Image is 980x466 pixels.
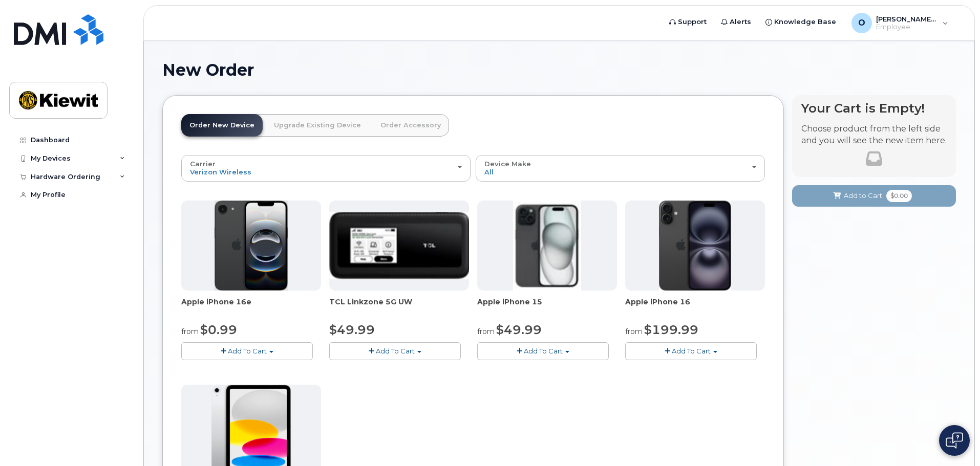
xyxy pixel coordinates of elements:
a: Support [662,12,714,32]
span: Add To Cart [376,347,415,355]
img: iphone_16_plus.png [659,201,731,291]
a: Alerts [714,12,758,32]
button: Add To Cart [477,342,609,360]
span: Add to Cart [844,191,882,201]
button: Add to Cart $0.00 [792,185,956,206]
button: Device Make All [476,155,765,182]
button: Carrier Verizon Wireless [181,155,471,182]
a: Order Accessory [372,114,449,137]
h1: New Order [162,61,956,79]
span: Add To Cart [672,347,711,355]
div: Omkar.Gadakh [844,13,955,33]
p: Choose product from the left side and you will see the new item here. [801,123,947,147]
img: iphone16e.png [215,201,288,291]
span: Add To Cart [524,347,563,355]
span: $49.99 [496,322,542,337]
span: Add To Cart [228,347,267,355]
span: Device Make [484,160,531,168]
img: linkzone5g.png [329,212,469,279]
button: Add To Cart [625,342,757,360]
img: Open chat [946,432,963,449]
span: Alerts [730,17,751,27]
span: All [484,168,494,176]
span: O [858,17,865,29]
button: Add To Cart [329,342,461,360]
small: from [181,327,199,336]
small: from [625,327,643,336]
span: $0.99 [200,322,237,337]
span: [PERSON_NAME].[PERSON_NAME] [876,15,938,23]
div: Apple iPhone 15 [477,297,617,317]
span: Verizon Wireless [190,168,251,176]
a: Order New Device [181,114,263,137]
span: Support [678,17,707,27]
a: Upgrade Existing Device [266,114,369,137]
img: iphone15.jpg [513,201,581,291]
div: Apple iPhone 16 [625,297,765,317]
small: from [477,327,495,336]
h4: Your Cart is Empty! [801,101,947,115]
span: $199.99 [644,322,698,337]
button: Add To Cart [181,342,313,360]
div: TCL Linkzone 5G UW [329,297,469,317]
span: Employee [876,23,938,31]
div: Apple iPhone 16e [181,297,321,317]
span: Carrier [190,160,216,168]
span: $0.00 [886,190,912,202]
a: Knowledge Base [758,12,843,32]
span: $49.99 [329,322,375,337]
span: Knowledge Base [774,17,836,27]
